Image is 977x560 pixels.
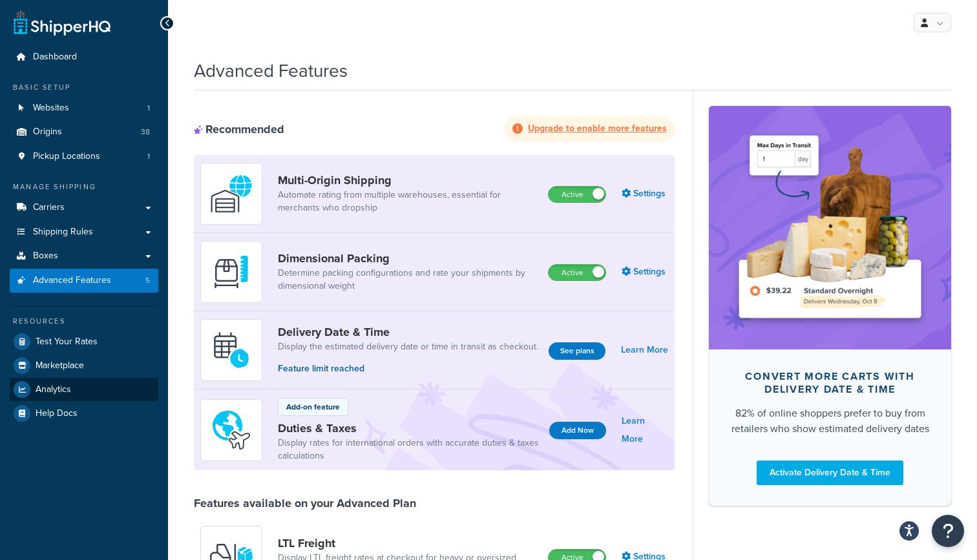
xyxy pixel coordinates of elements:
[549,265,605,280] label: Active
[730,406,930,437] div: 82% of online shoppers prefer to buy from retailers who show estimated delivery dates
[622,185,668,203] a: Settings
[10,330,158,353] a: Test Your Rates
[278,536,538,550] a: LTL Freight
[209,327,254,373] img: gfkeb5ejjkALwAAAABJRU5ErkJggg==
[194,496,416,510] div: Features available on your Advanced Plan
[33,202,65,213] span: Carriers
[932,515,964,547] button: Open Resource Center
[549,422,606,439] button: Add Now
[278,325,538,339] a: Delivery Date & Time
[278,340,538,353] a: Display the estimated delivery date or time in transit as checkout.
[209,408,254,453] img: icon-duo-feat-landed-cost-7136b061.png
[10,402,158,425] a: Help Docs
[36,360,84,371] span: Marketplace
[621,341,668,359] a: Learn More
[278,267,538,293] a: Determine packing configurations and rate your shipments by dimensional weight
[278,189,538,214] a: Automate rating from multiple warehouses, essential for merchants who dropship
[278,173,538,187] a: Multi-Origin Shipping
[10,120,158,144] a: Origins38
[10,145,158,169] a: Pickup Locations1
[36,337,98,347] span: Test Your Rates
[278,251,538,265] a: Dimensional Packing
[10,244,158,268] a: Boxes
[528,121,667,135] strong: Upgrade to enable more features
[278,421,539,435] a: Duties & Taxes
[33,151,100,162] span: Pickup Locations
[10,45,158,69] a: Dashboard
[36,408,78,419] span: Help Docs
[728,125,932,329] img: feature-image-ddt-36eae7f7280da8017bfb280eaccd9c446f90b1fe08728e4019434db127062ab4.png
[147,103,150,114] span: 1
[10,220,158,244] a: Shipping Rules
[10,181,158,192] div: Manage Shipping
[147,151,150,162] span: 1
[33,127,62,138] span: Origins
[549,187,605,202] label: Active
[33,275,111,286] span: Advanced Features
[194,58,348,83] h1: Advanced Features
[622,412,668,448] a: Learn More
[10,96,158,120] li: Websites
[10,269,158,293] li: Advanced Features
[622,263,668,281] a: Settings
[278,362,538,376] p: Feature limit reached
[194,122,284,136] div: Recommended
[10,145,158,169] li: Pickup Locations
[33,52,77,63] span: Dashboard
[33,251,58,262] span: Boxes
[36,384,71,395] span: Analytics
[10,82,158,93] div: Basic Setup
[757,461,903,485] a: Activate Delivery Date & Time
[10,354,158,377] a: Marketplace
[10,316,158,327] div: Resources
[10,120,158,144] li: Origins
[33,227,93,238] span: Shipping Rules
[730,370,930,396] div: Convert more carts with delivery date & time
[10,96,158,120] a: Websites1
[145,275,150,286] span: 5
[209,249,254,295] img: DTVBYsAAAAAASUVORK5CYII=
[10,196,158,220] a: Carriers
[286,401,340,413] p: Add-on feature
[209,171,254,216] img: WatD5o0RtDAAAAAElFTkSuQmCC
[278,437,539,462] a: Display rates for international orders with accurate duties & taxes calculations
[10,269,158,293] a: Advanced Features5
[33,103,69,114] span: Websites
[549,342,605,360] button: See plans
[141,127,150,138] span: 38
[10,378,158,401] a: Analytics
